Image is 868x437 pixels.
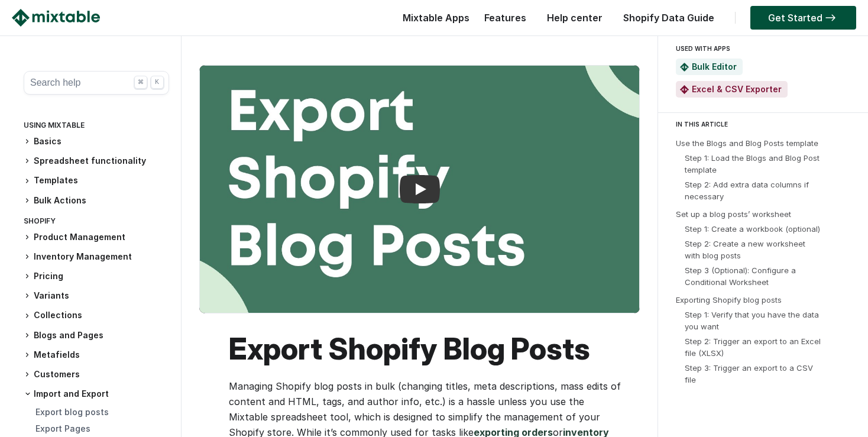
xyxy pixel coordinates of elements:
[676,119,857,130] div: IN THIS ARTICLE
[685,153,820,174] a: Step 1: Load the Blogs and Blog Post template
[24,329,169,342] h3: Blogs and Pages
[541,12,608,24] a: Help center
[685,180,809,201] a: Step 2: Add extra data columns if necessary
[676,295,782,305] a: Exporting Shopify blog posts
[24,349,169,361] h3: Metafields
[24,214,169,231] div: Shopify
[680,85,689,94] img: Mixtable Excel & CSV Exporter App
[680,63,689,72] img: Mixtable Spreadsheet Bulk Editor App
[685,224,820,234] a: Step 1: Create a workbook (optional)
[24,71,169,95] button: Search help ⌘ K
[24,155,169,167] h3: Spreadsheet functionality
[750,6,856,30] a: Get Started
[676,138,818,148] a: Use the Blogs and Blog Posts template
[24,118,169,135] div: Using Mixtable
[24,368,169,381] h3: Customers
[24,290,169,302] h3: Variants
[692,84,782,94] a: Excel & CSV Exporter
[24,309,169,322] h3: Collections
[685,336,821,358] a: Step 2: Trigger an export to an Excel file (XLSX)
[676,209,791,219] a: Set up a blog posts’ worksheet
[35,407,109,417] a: Export blog posts
[24,231,169,244] h3: Product Management
[397,9,469,33] div: Mixtable Apps
[685,239,805,260] a: Step 2: Create a new worksheet with blog posts
[822,14,838,21] img: arrow-right.svg
[134,76,147,89] div: ⌘
[478,12,532,24] a: Features
[24,388,169,400] h3: Import and Export
[676,41,846,56] div: USED WITH APPS
[12,9,100,27] img: Mixtable logo
[685,363,813,384] a: Step 3: Trigger an export to a CSV file
[35,423,90,433] a: Export Pages
[24,135,169,148] h3: Basics
[24,174,169,187] h3: Templates
[151,76,164,89] div: K
[685,310,819,331] a: Step 1: Verify that you have the data you want
[685,266,796,287] a: Step 3 (Optional): Configure a Conditional Worksheet
[24,195,169,207] h3: Bulk Actions
[24,251,169,263] h3: Inventory Management
[617,12,720,24] a: Shopify Data Guide
[229,331,622,367] h1: Export Shopify Blog Posts
[692,61,737,72] a: Bulk Editor
[24,270,169,283] h3: Pricing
